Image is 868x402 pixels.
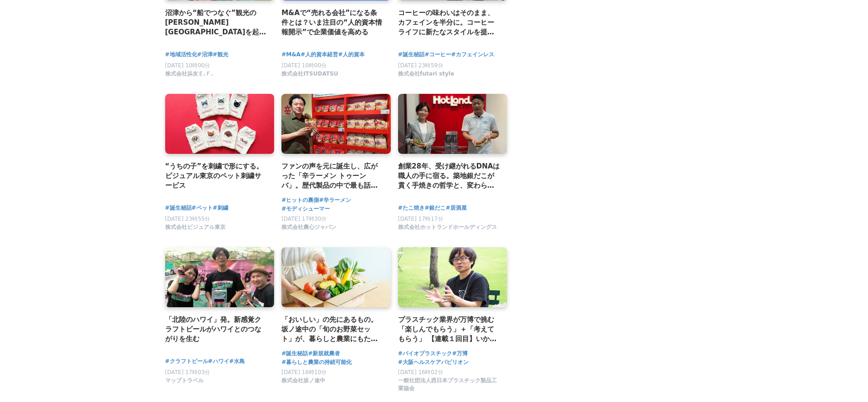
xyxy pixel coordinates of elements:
a: #新規就農者 [308,349,340,358]
a: #居酒屋 [446,204,467,212]
a: 株式会社坂ノ途中 [281,380,325,386]
a: 「北陸のハワイ」発。新感覚クラフトビールがハワイとのつながりを生む [165,315,267,344]
span: 株式会社futari style [398,70,454,78]
a: #地域活性化 [165,50,197,59]
a: #暮らしと農業の持続可能化 [281,358,352,367]
a: #沼津 [197,50,213,59]
a: 創業28年、受け継がれるDNAは職人の手に宿る。築地銀だこが貫く手焼きの哲学と、変わらぬ味を支える職人の誇り [398,161,500,191]
span: [DATE] 17時17分 [398,216,443,222]
span: [DATE] 10時00分 [281,62,327,69]
span: 株式会社坂ノ途中 [281,377,325,385]
span: 株式会社ビジュアル東京 [165,223,226,231]
a: “うちの子”を刺繍で形にする。ビジュアル東京のペット刺繍サービス [165,161,267,191]
span: 株式会社ホットランドホールディングス [398,223,497,231]
span: [DATE] 17時30分 [281,216,327,222]
a: 株式会社ビジュアル東京 [165,226,226,233]
a: #誕生秘話 [281,349,308,358]
span: 株式会社農心ジャパン [281,223,336,231]
a: #銀だこ [425,204,446,212]
span: [DATE] 23時55分 [165,216,210,222]
span: 株式会社ITSUDATSU [281,70,338,78]
a: #モディシューマー [281,205,330,213]
span: 一般社団法人西日本プラスチック製品工業協会 [398,377,500,392]
a: #大阪ヘルスケアパビリオン [398,358,469,367]
a: #辛ラーメン [319,196,351,205]
a: マップトラベル [165,380,204,386]
a: #たこ焼き [398,204,425,212]
a: プラスチック業界が万博で挑む 「楽しんでもらう」＋「考えてもらう」 【連載１回目】いかにしてプラスチックの利便性を享受しながら環境負荷をなくしていくか？ [398,315,500,344]
a: #クラフトビール [165,357,208,366]
a: #人的資本 [338,50,365,59]
a: 株式会社ホットランドホールディングス [398,226,497,233]
a: #バイオプラスチック [398,349,452,358]
span: [DATE] 16時02分 [398,369,443,375]
a: #M&A [281,50,301,59]
a: #誕生秘話 [398,50,425,59]
a: 沼津から“船でつなぐ”観光の[PERSON_NAME] [GEOGRAPHIC_DATA]を起点に地域共創を目指す千鳥観光汽船の挑戦とこれから [165,8,267,38]
a: 株式会社ITSUDATSU [281,73,338,79]
a: #ペット [192,204,213,212]
a: #刺繍 [213,204,228,212]
a: #誕生秘話 [165,204,192,212]
a: コーヒーの味わいはそのまま、カフェインを半分に。コーヒーライフに新たなスタイルを提供するfutari styleの「ハーフデカフェコーヒー」誕生秘話 [398,8,500,38]
a: #カフェインレス [451,50,494,59]
a: ファンの声を元に誕生し、広がった「辛ラーメン トゥーンバ」。歴代製品の中で最も話題を呼んだ裏側にある、お客様との向き合い方。 [281,161,383,191]
a: M&Aで“売れる会社”になる条件とは？いま注目の“人的資本情報開示”で企業価値を高める [281,8,383,38]
a: #観光 [213,50,228,59]
a: #ヒットの裏側 [281,196,319,205]
span: [DATE] 10時00分 [165,62,210,69]
a: 株式会社浜友Ｅ.Ｆ. [165,73,213,79]
span: マップトラベル [165,377,204,385]
a: 株式会社futari style [398,73,454,79]
a: #コーヒー [425,50,451,59]
a: 「おいしい」の先にあるもの。坂ノ途中の「旬のお野菜セット」が、暮らしと農業にもたらす豊かな循環 [281,315,383,344]
a: 株式会社農心ジャパン [281,226,336,233]
a: 一般社団法人西日本プラスチック製品工業協会 [398,387,500,394]
span: [DATE] 16時10分 [281,369,327,375]
a: #水島 [229,357,245,366]
a: #人的資本経営 [301,50,338,59]
a: #ハワイ [208,357,229,366]
a: #万博 [452,349,468,358]
span: [DATE] 17時03分 [165,369,210,375]
span: 株式会社浜友Ｅ.Ｆ. [165,70,213,78]
span: [DATE] 23時59分 [398,62,443,69]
